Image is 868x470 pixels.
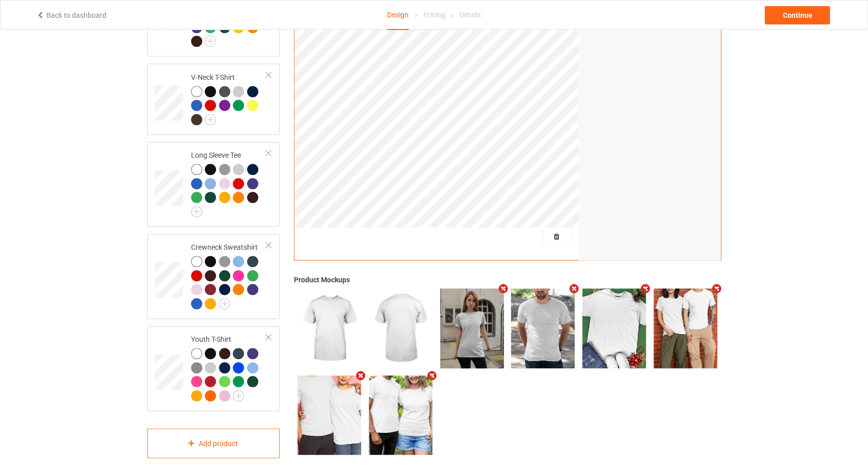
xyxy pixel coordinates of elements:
[191,72,267,125] div: V-Neck T-Shirt
[423,1,445,29] div: Pricing
[147,142,280,227] div: Long Sleeve Tee
[511,289,575,368] img: regular.jpg
[568,284,581,295] i: Remove mockup
[639,284,652,295] i: Remove mockup
[425,370,438,381] i: Remove mockup
[355,370,367,381] i: Remove mockup
[294,275,721,285] div: Product Mockups
[654,289,717,368] img: regular.jpg
[191,362,202,373] img: heather_texture.png
[710,284,723,295] i: Remove mockup
[219,298,230,309] img: svg+xml;base64,PD94bWwgdmVyc2lvbj0iMS4wIiBlbmNvZGluZz0iVVRGLTgiPz4KPHN2ZyB3aWR0aD0iMjJweCIgaGVpZ2...
[191,242,267,308] div: Crewneck Sweatshirt
[582,289,646,368] img: regular.jpg
[459,1,481,29] div: Details
[497,284,509,295] i: Remove mockup
[191,150,267,214] div: Long Sleeve Tee
[147,64,280,135] div: V-Neck T-Shirt
[297,289,361,368] img: regular.jpg
[369,289,432,368] img: regular.jpg
[191,334,267,400] div: Youth T-Shirt
[440,289,504,368] img: regular.jpg
[147,326,280,411] div: Youth T-Shirt
[765,6,830,24] div: Continue
[36,11,106,19] a: Back to dashboard
[387,1,409,30] div: Design
[191,206,202,217] img: svg+xml;base64,PD94bWwgdmVyc2lvbj0iMS4wIiBlbmNvZGluZz0iVVRGLTgiPz4KPHN2ZyB3aWR0aD0iMjJweCIgaGVpZ2...
[297,375,361,455] img: regular.jpg
[147,234,280,319] div: Crewneck Sweatshirt
[233,390,244,401] img: svg+xml;base64,PD94bWwgdmVyc2lvbj0iMS4wIiBlbmNvZGluZz0iVVRGLTgiPz4KPHN2ZyB3aWR0aD0iMjJweCIgaGVpZ2...
[369,375,432,455] img: regular.jpg
[205,114,216,125] img: svg+xml;base64,PD94bWwgdmVyc2lvbj0iMS4wIiBlbmNvZGluZz0iVVRGLTgiPz4KPHN2ZyB3aWR0aD0iMjJweCIgaGVpZ2...
[205,36,216,47] img: svg+xml;base64,PD94bWwgdmVyc2lvbj0iMS4wIiBlbmNvZGluZz0iVVRGLTgiPz4KPHN2ZyB3aWR0aD0iMjJweCIgaGVpZ2...
[147,428,280,458] div: Add product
